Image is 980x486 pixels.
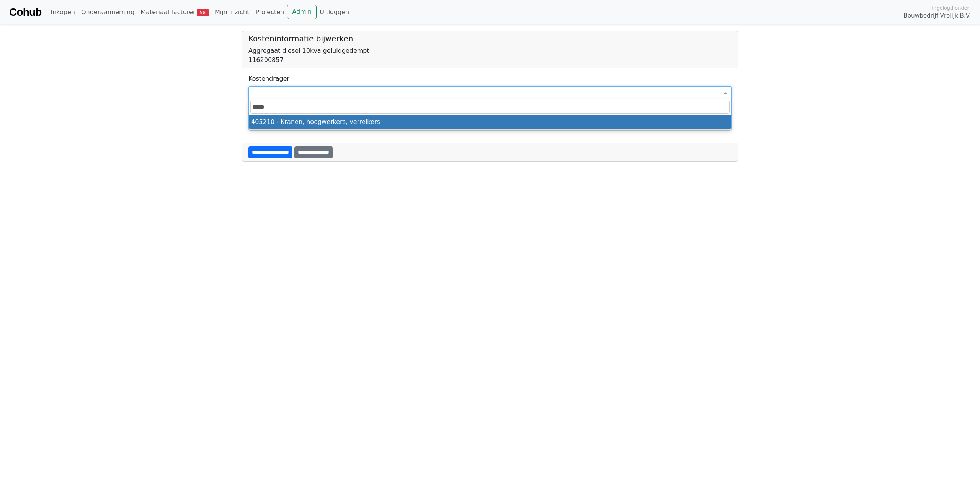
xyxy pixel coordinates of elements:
label: Kostendrager [248,74,289,83]
a: Materiaal facturen58 [137,5,212,20]
a: Uitloggen [317,5,352,20]
a: Projecten [252,5,287,20]
span: 58 [197,9,209,16]
li: 405210 - Kranen, hoogwerkers, verreikers [249,115,731,129]
a: Mijn inzicht [212,5,253,20]
a: Cohub [9,3,41,21]
div: 116200857 [248,55,732,65]
span: Ingelogd onder: [932,4,971,11]
a: Admin [287,5,317,19]
div: Aggregaat diesel 10kva geluidgedempt [248,46,732,55]
a: Inkopen [47,5,78,20]
h5: Kosteninformatie bijwerken [248,34,732,43]
span: Bouwbedrijf Vrolijk B.V. [903,11,971,20]
a: Onderaanneming [78,5,137,20]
